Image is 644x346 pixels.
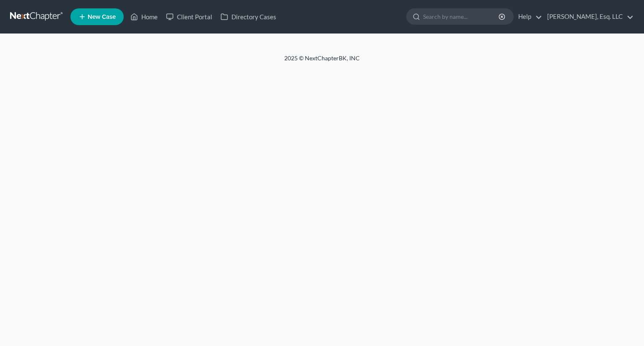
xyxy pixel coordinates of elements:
a: Home [126,9,162,24]
a: Client Portal [162,9,216,24]
input: Search by name... [423,9,500,24]
div: 2025 © NextChapterBK, INC [83,54,561,69]
a: Help [514,9,542,24]
span: New Case [88,14,116,20]
a: [PERSON_NAME], Esq. LLC [543,9,634,24]
a: Directory Cases [216,9,280,24]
